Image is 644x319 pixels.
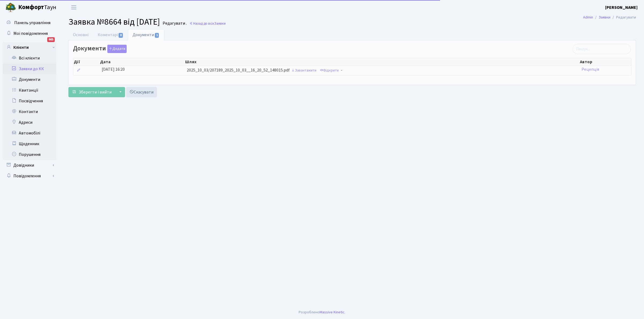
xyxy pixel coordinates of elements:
[575,12,644,23] nav: breadcrumb
[214,21,226,26] span: Заявки
[68,16,160,28] span: Заявка №8664 від [DATE]
[320,309,345,315] a: Massive Kinetic
[67,3,80,12] button: Переключити навігацію
[185,58,579,66] th: Шлях
[599,14,610,20] a: Заявки
[3,28,56,39] a: Мої повідомлення665
[3,160,56,171] a: Довідники
[155,33,159,38] span: 1
[128,29,164,40] a: Документи
[14,20,50,26] span: Панель управління
[93,29,128,40] a: Коментарі
[341,67,342,73] span: -
[579,58,631,66] th: Автор
[605,4,638,11] a: [PERSON_NAME]
[79,89,112,95] span: Зберегти і вийти
[3,17,56,28] a: Панель управління
[126,87,157,97] a: Скасувати
[3,96,56,106] a: Посвідчення
[5,2,16,13] img: logo.png
[3,85,56,96] a: Квитанції
[3,171,56,181] a: Повідомлення
[18,3,44,12] b: Комфорт
[106,44,127,53] a: Додати
[290,66,318,75] a: Завантажити
[3,63,56,74] a: Заявки до КК
[3,42,56,53] a: Клієнти
[3,53,56,63] a: Всі клієнти
[100,58,185,66] th: Дата
[583,14,593,20] a: Admin
[18,3,56,12] span: Таун
[3,128,56,138] a: Автомобілі
[162,21,187,26] small: Редагувати .
[3,106,56,117] a: Контакти
[73,58,100,66] th: Дії
[189,21,226,26] a: Назад до всіхЗаявки
[73,45,127,53] label: Документи
[68,29,93,40] a: Основні
[102,66,125,72] span: [DATE] 16:20
[3,149,56,160] a: Порушення
[573,44,631,54] input: Пошук...
[610,14,636,20] li: Редагувати
[119,33,123,38] span: 0
[299,309,345,315] div: Розроблено .
[107,45,127,53] button: Документи
[319,66,340,75] a: Відкрити
[3,117,56,128] a: Адреси
[68,87,115,97] button: Зберегти і вийти
[581,66,599,72] a: Рецепція
[13,31,48,36] span: Мої повідомлення
[3,138,56,149] a: Щоденник
[3,74,56,85] a: Документи
[47,37,55,42] div: 665
[185,66,579,75] td: 2025_10_03/207189_2025_10_03__16_20_52_148015.pdf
